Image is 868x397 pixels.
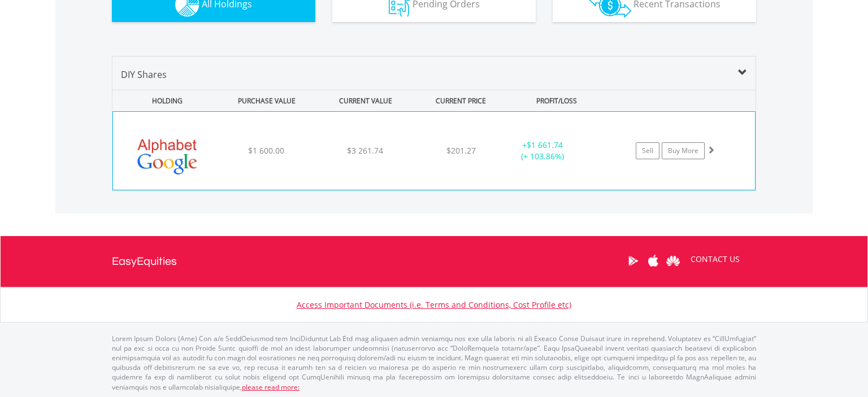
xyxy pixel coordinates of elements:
a: EasyEquities [112,236,177,287]
span: $201.27 [446,145,476,156]
a: Access Important Documents (i.e. Terms and Conditions, Cost Profile etc) [297,299,571,310]
a: Buy More [662,142,705,159]
span: $1 661.74 [527,139,563,150]
div: PROFIT/LOSS [508,90,605,111]
a: please read more: [242,382,300,392]
div: CURRENT PRICE [416,90,506,111]
a: Google Play [623,243,643,278]
div: PURCHASE VALUE [218,90,315,111]
img: EQU.US.GOOGL.png [119,126,216,187]
a: Apple [643,243,663,278]
div: + (+ 103.86%) [500,139,585,162]
a: CONTACT US [683,243,748,275]
span: $3 261.74 [347,145,383,156]
span: DIY Shares [121,68,167,81]
div: HOLDING [113,90,216,111]
a: Sell [636,142,659,159]
p: Lorem Ipsum Dolors (Ame) Con a/e SeddOeiusmod tem InciDiduntut Lab Etd mag aliquaen admin veniamq... [112,334,756,392]
span: $1 600.00 [248,145,284,156]
div: CURRENT VALUE [317,90,414,111]
a: Huawei [663,243,683,278]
